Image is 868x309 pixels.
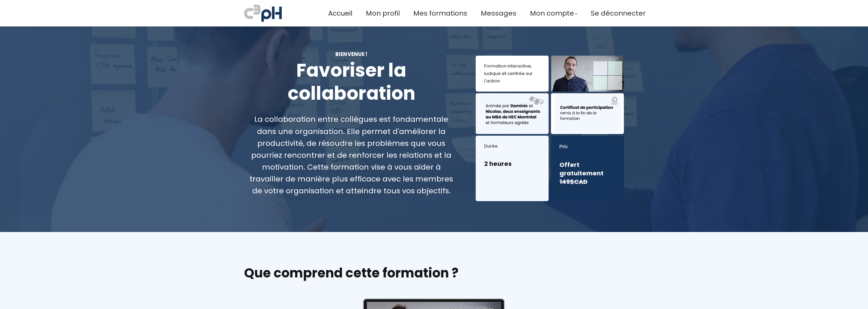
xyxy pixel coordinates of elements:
span: Mon compte [530,8,574,19]
a: Se déconnecter [591,8,646,19]
a: Mes formations [413,8,467,19]
s: 149$CAD [559,177,588,186]
a: Messages [481,8,516,19]
h3: 2 heures [484,159,540,168]
div: Durée [484,142,540,150]
div: Bienvenue ! [244,50,459,58]
a: Accueil [328,8,352,19]
img: a70bc7685e0efc0bd0b04b3506828469.jpeg [244,3,282,23]
div: Formation interactive, ludique et centrée sur l'action [484,62,540,85]
h1: Favoriser la collaboration [244,59,459,105]
div: La collaboration entre collègues est fondamentale dans une organisation. Elle permet d'améliorer ... [244,113,459,197]
h3: Offert gratuitement [559,160,615,186]
div: Prix [559,142,615,151]
a: Mon profil [366,8,400,19]
h2: Que comprend cette formation ? [244,264,624,282]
